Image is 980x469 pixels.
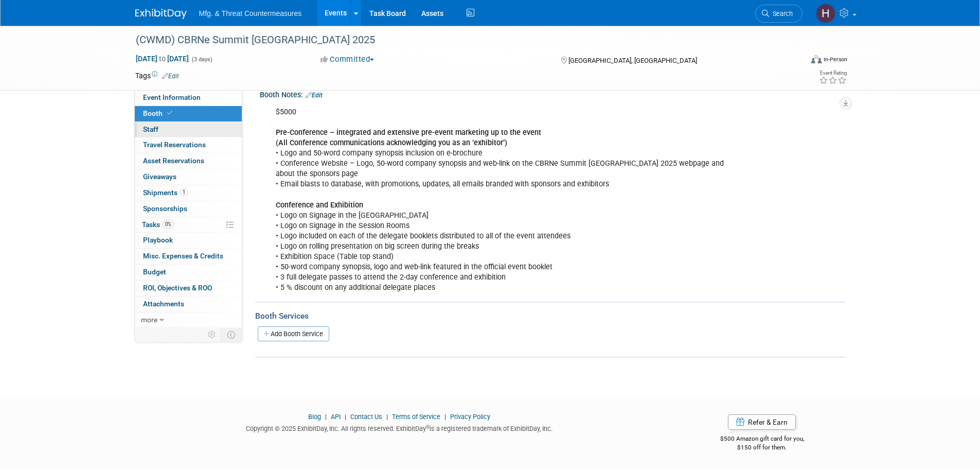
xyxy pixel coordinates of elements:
div: Booth Notes: [260,87,845,100]
a: Add Booth Service [258,326,329,341]
span: 1 [180,188,188,196]
td: Toggle Event Tabs [221,328,242,341]
span: Booth [143,109,174,117]
img: Hillary Hawkins [816,4,835,23]
div: Copyright © 2025 ExhibitDay, Inc. All rights reserved. ExhibitDay is a registered trademark of Ex... [135,422,664,433]
span: | [442,413,449,421]
span: Misc. Expenses & Credits [143,252,223,260]
button: Committed [317,54,378,65]
span: Sponsorships [143,204,187,213]
div: Booth Services [255,310,845,322]
a: Playbook [135,233,242,248]
span: Budget [143,268,166,276]
span: Playbook [143,236,173,244]
a: Tasks0% [135,217,242,233]
span: Staff [143,125,158,133]
span: | [342,413,349,421]
span: Giveaways [143,172,176,181]
span: Shipments [143,188,188,197]
img: ExhibitDay [135,9,187,19]
a: Staff [135,122,242,137]
span: more [141,316,157,324]
a: Contact Us [350,413,382,421]
div: In-Person [823,56,847,63]
div: $500 Amazon gift card for you, [679,428,845,451]
a: more [135,312,242,328]
a: Refer & Earn [728,414,796,430]
a: Travel Reservations [135,137,242,153]
span: ROI, Objectives & ROO [143,284,212,292]
a: Terms of Service [392,413,440,421]
span: Mfg. & Threat Countermeasures [199,9,302,18]
a: Search [755,5,803,23]
a: Giveaways [135,169,242,185]
div: Event Rating [819,71,847,76]
a: Attachments [135,297,242,312]
span: Search [769,10,793,18]
div: (CWMD) CBRNe Summit [GEOGRAPHIC_DATA] 2025 [132,31,787,49]
span: [DATE] [DATE] [135,54,189,63]
a: API [331,413,341,421]
a: Event Information [135,90,242,106]
a: Shipments1 [135,185,242,201]
sup: ® [426,424,430,430]
a: Misc. Expenses & Credits [135,249,242,264]
span: (3 days) [191,56,212,63]
span: | [323,413,329,421]
a: Sponsorships [135,201,242,217]
span: 0% [163,220,174,228]
div: $150 off for them. [679,443,845,452]
td: Personalize Event Tab Strip [203,328,221,341]
a: Budget [135,265,242,280]
a: Blog [308,413,321,421]
div: Event Format [742,54,848,69]
span: Travel Reservations [143,141,206,149]
img: Format-Inperson.png [811,55,822,63]
span: to [157,55,167,63]
a: Booth [135,106,242,121]
i: Booth reservation complete [167,110,172,116]
b: Pre-Conference – integrated and extensive pre-event marketing up to the event [276,128,541,137]
div: $5000 • Logo and 50-word company synopsis inclusion on e-brochure • Conference Website – Logo, 50... [269,102,732,298]
span: Attachments [143,300,184,308]
td: Tags [135,71,179,81]
a: Privacy Policy [450,413,490,421]
a: Asset Reservations [135,153,242,169]
b: (All Conference communications acknowledging you as an ‘exhibitor’) [276,138,507,147]
span: | [384,413,390,421]
span: Tasks [142,220,174,229]
a: Edit [306,92,323,99]
span: Event Information [143,93,201,101]
a: Edit [162,73,179,80]
b: Conference and Exhibition [276,201,363,210]
span: [GEOGRAPHIC_DATA], [GEOGRAPHIC_DATA] [568,57,697,64]
span: Asset Reservations [143,157,204,165]
a: ROI, Objectives & ROO [135,281,242,296]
